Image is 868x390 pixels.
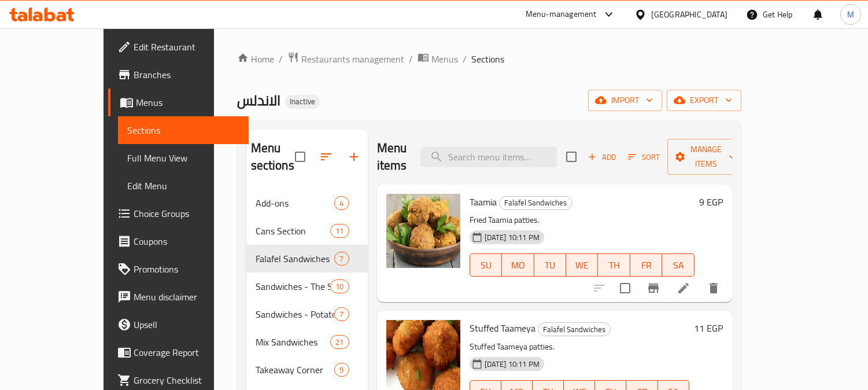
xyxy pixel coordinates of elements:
span: 9 [335,365,348,376]
span: export [676,93,732,108]
img: Taamia [386,194,460,268]
div: Sandwiches - The Saying10 [246,273,368,300]
div: Menu-management [526,8,597,21]
span: Upsell [134,318,239,332]
a: Edit menu item [677,281,690,295]
div: Falafel Sandwiches7 [246,245,368,273]
span: TH [603,257,625,274]
button: export [667,90,741,111]
span: Sort items [620,148,667,166]
span: MO [507,257,529,274]
span: Add-ons [256,196,335,210]
nav: Menu sections [246,185,368,388]
span: Select to update [613,276,637,300]
span: Manage items [677,142,736,171]
span: Add [586,150,618,164]
span: FR [635,257,658,274]
div: Cans Section11 [246,217,368,245]
a: Choice Groups [108,200,249,227]
div: [GEOGRAPHIC_DATA] [651,8,727,21]
p: Stuffed Taameya patties. [470,340,689,354]
button: delete [700,274,727,302]
a: Promotions [108,255,249,283]
li: / [463,52,467,66]
div: Add-ons4 [246,189,368,217]
p: Fried Taamia patties. [470,213,695,227]
span: 7 [335,309,348,320]
span: Branches [134,68,239,82]
button: SU [470,253,502,277]
span: الاندلس [237,87,280,113]
button: TU [534,253,566,277]
a: Restaurants management [287,51,404,67]
a: Coupons [108,227,249,255]
span: Select section [559,145,583,169]
span: Sections [127,123,239,137]
span: Falafel Sandwiches [538,323,610,336]
span: Sort [628,150,660,164]
span: Mix Sandwiches [256,335,331,349]
span: Coverage Report [134,345,239,359]
a: Home [237,52,274,66]
button: Branch-specific-item [640,274,667,302]
span: Sections [471,52,504,66]
span: 4 [335,198,348,209]
span: SU [475,257,497,274]
span: SA [667,257,689,274]
nav: breadcrumb [237,51,741,67]
h6: 11 EGP [694,320,723,336]
a: Edit Menu [118,172,249,200]
li: / [409,52,413,66]
span: Sandwiches - The Saying [256,279,331,293]
span: Falafel Sandwiches [500,196,571,209]
span: Falafel Sandwiches [256,252,335,266]
span: Taamia [470,193,497,211]
div: Mix Sandwiches21 [246,328,368,356]
span: import [597,93,653,108]
span: Sandwiches - Potatoes [256,307,335,321]
button: Add [583,148,620,166]
span: WE [571,257,593,274]
span: Menus [431,52,458,66]
div: Takeaway Corner9 [246,356,368,384]
span: Promotions [134,262,239,276]
span: Sort sections [312,143,340,171]
div: items [330,224,349,238]
h2: Menu items [377,139,407,174]
span: Full Menu View [127,151,239,165]
span: Edit Menu [127,179,239,193]
span: Stuffed Taameya [470,319,535,337]
span: Takeaway Corner [256,363,335,377]
a: Coverage Report [108,339,249,366]
button: Add section [340,143,368,171]
span: Choice Groups [134,207,239,220]
a: Menus [418,51,458,67]
button: import [588,90,662,111]
span: Inactive [285,97,320,106]
span: [DATE] 10:11 PM [480,359,544,370]
a: Menus [108,89,249,116]
span: Menus [136,95,239,109]
span: M [847,8,854,21]
span: Grocery Checklist [134,373,239,387]
span: Edit Restaurant [134,40,239,54]
span: Add item [583,148,620,166]
h6: 9 EGP [699,194,723,210]
span: TU [539,257,562,274]
button: MO [502,253,534,277]
span: [DATE] 10:11 PM [480,232,544,243]
button: WE [566,253,598,277]
li: / [279,52,283,66]
div: Sandwiches - Potatoes7 [246,300,368,328]
span: 11 [331,226,348,237]
a: Edit Restaurant [108,33,249,61]
span: Cans Section [256,224,331,238]
span: 7 [335,253,348,264]
button: Sort [625,148,663,166]
button: TH [598,253,630,277]
a: Sections [118,116,249,144]
a: Menu disclaimer [108,283,249,311]
input: search [420,147,557,167]
div: items [334,307,349,321]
